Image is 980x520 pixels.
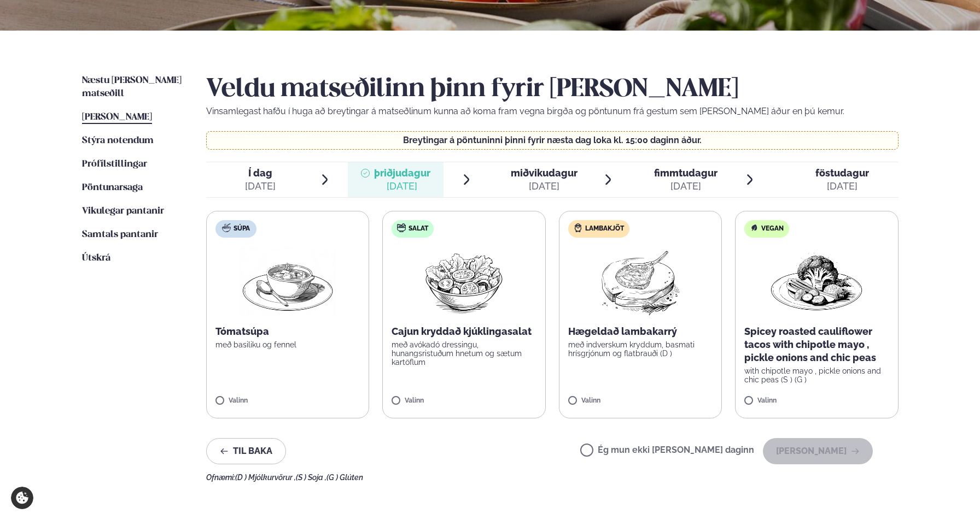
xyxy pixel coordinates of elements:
span: Í dag [245,167,276,180]
div: [DATE] [245,180,276,193]
a: Samtals pantanir [82,228,158,241]
span: Vikulegar pantanir [82,206,164,216]
img: Vegan.svg [750,223,759,232]
span: Salat [409,224,428,233]
span: Stýra notendum [82,136,154,145]
button: Til baka [206,438,286,464]
p: Tómatsúpa [215,325,360,338]
a: Útskrá [82,252,110,265]
div: Ofnæmi: [206,473,899,482]
p: með avókadó dressingu, hunangsristuðum hnetum og sætum kartöflum [392,340,536,367]
p: with chipotle mayo , pickle onions and chic peas (S ) (G ) [744,367,889,384]
span: föstudagur [815,167,869,179]
span: Lambakjöt [585,224,624,233]
p: Hægeldað lambakarrý [568,325,713,338]
div: [DATE] [654,180,717,193]
p: Spicey roasted cauliflower tacos with chipotle mayo , pickle onions and chic peas [744,325,889,364]
div: [DATE] [374,180,430,193]
span: Vegan [761,224,784,233]
a: Stýra notendum [82,134,154,147]
img: soup.svg [222,223,231,232]
a: Prófílstillingar [82,158,147,171]
img: salad.svg [397,223,406,232]
span: [PERSON_NAME] [82,113,152,122]
p: með indverskum kryddum, basmati hrísgrjónum og flatbrauði (D ) [568,340,713,358]
span: Útskrá [82,253,110,263]
span: Næstu [PERSON_NAME] matseðill [82,76,182,98]
img: Lamb-Meat.png [592,246,689,316]
span: miðvikudagur [511,167,577,179]
h2: Veldu matseðilinn þinn fyrir [PERSON_NAME] [206,74,899,105]
img: Vegan.png [768,246,865,316]
div: [DATE] [815,180,869,193]
span: fimmtudagur [654,167,717,179]
a: Pöntunarsaga [82,181,143,194]
span: þriðjudagur [374,167,430,179]
p: með basiliku og fennel [215,340,360,349]
span: (S ) Soja , [296,473,326,482]
span: (D ) Mjólkurvörur , [235,473,296,482]
a: Næstu [PERSON_NAME] matseðill [82,74,184,101]
div: [DATE] [511,180,577,193]
p: Breytingar á pöntuninni þinni fyrir næsta dag loka kl. 15:00 daginn áður. [217,136,887,145]
span: (G ) Glúten [326,473,363,482]
a: Vikulegar pantanir [82,205,164,218]
img: Lamb.svg [574,223,582,232]
span: Pöntunarsaga [82,183,143,192]
img: Salad.png [416,246,512,316]
p: Cajun kryddað kjúklingasalat [392,325,536,338]
span: Prófílstillingar [82,159,147,169]
p: Vinsamlegast hafðu í huga að breytingar á matseðlinum kunna að koma fram vegna birgða og pöntunum... [206,105,899,118]
a: Cookie settings [11,487,33,509]
span: Samtals pantanir [82,230,158,239]
a: [PERSON_NAME] [82,111,152,124]
span: Súpa [234,224,250,233]
button: [PERSON_NAME] [763,438,873,464]
img: Soup.png [240,246,336,316]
